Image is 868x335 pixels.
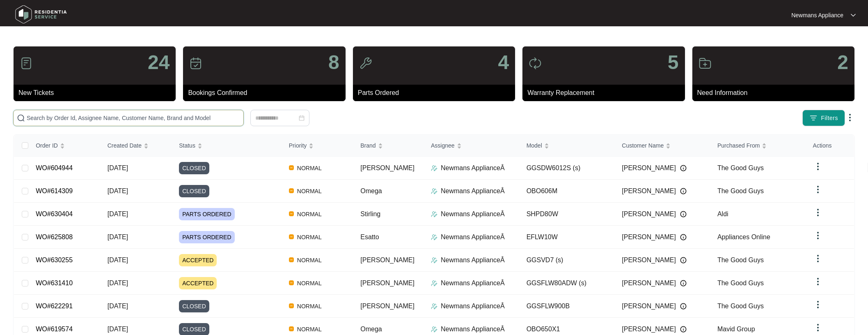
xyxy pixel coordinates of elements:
[802,110,845,126] button: filter iconFilters
[360,303,415,310] span: [PERSON_NAME]
[813,208,823,217] img: dropdown arrow
[680,280,687,286] img: Info icon
[360,326,382,333] span: Omega
[622,255,676,265] span: [PERSON_NAME]
[289,211,294,216] img: Vercel Logo
[431,326,437,333] img: Assigner Icon
[36,164,73,171] a: WO#604944
[680,211,687,217] img: Info icon
[189,57,202,70] img: icon
[431,280,437,286] img: Assigner Icon
[529,57,542,70] img: icon
[289,303,294,308] img: Vercel Logo
[813,185,823,194] img: dropdown arrow
[809,114,818,122] img: filter icon
[29,135,101,157] th: Order ID
[845,113,855,122] img: dropdown arrow
[441,278,505,288] p: Newmans ApplianceÂ
[851,13,856,17] img: dropdown arrow
[179,231,234,243] span: PARTS ORDERED
[294,278,325,288] span: NORMAL
[697,88,854,98] p: Need Information
[36,210,73,217] a: WO#630404
[36,233,73,240] a: WO#625808
[20,57,33,70] img: icon
[680,257,687,263] img: Info icon
[791,11,843,19] p: Newmans Appliance
[360,164,415,171] span: [PERSON_NAME]
[17,114,25,122] img: search-icon
[108,233,128,240] span: [DATE]
[294,301,325,311] span: NORMAL
[622,324,676,334] span: [PERSON_NAME]
[431,188,437,194] img: Assigner Icon
[441,186,505,196] p: Newmans ApplianceÂ
[360,141,376,150] span: Brand
[328,53,339,72] p: 8
[520,135,616,157] th: Model
[717,233,770,240] span: Appliances Online
[108,326,128,333] span: [DATE]
[108,256,128,263] span: [DATE]
[431,141,455,150] span: Assignee
[717,210,728,217] span: Aldi
[813,231,823,240] img: dropdown arrow
[717,187,764,194] span: The Good Guys
[289,326,294,331] img: Vercel Logo
[431,165,437,171] img: Assigner Icon
[441,209,505,219] p: Newmans ApplianceÂ
[294,163,325,173] span: NORMAL
[520,157,616,180] td: GGSDW6012S (s)
[711,135,806,157] th: Purchased From
[36,141,58,150] span: Order ID
[813,254,823,263] img: dropdown arrow
[717,141,760,150] span: Purchased From
[431,303,437,310] img: Assigner Icon
[520,295,616,318] td: GGSFLW900B
[680,326,687,333] img: Info icon
[622,163,676,173] span: [PERSON_NAME]
[172,135,282,157] th: Status
[289,257,294,262] img: Vercel Logo
[282,135,354,157] th: Priority
[108,164,128,171] span: [DATE]
[837,53,848,72] p: 2
[108,187,128,194] span: [DATE]
[289,141,307,150] span: Priority
[358,88,515,98] p: Parts Ordered
[359,57,372,70] img: icon
[717,164,764,171] span: The Good Guys
[179,300,209,312] span: CLOSED
[360,280,415,286] span: [PERSON_NAME]
[27,113,240,122] input: Search by Order Id, Assignee Name, Customer Name, Brand and Model
[36,280,73,286] a: WO#631410
[431,211,437,217] img: Assigner Icon
[179,162,209,174] span: CLOSED
[289,188,294,193] img: Vercel Logo
[108,210,128,217] span: [DATE]
[354,135,424,157] th: Brand
[441,324,505,334] p: Newmans ApplianceÂ
[717,326,755,333] span: Mavid Group
[179,254,217,266] span: ACCEPTED
[12,2,70,27] img: residentia service logo
[360,187,382,194] span: Omega
[18,88,176,98] p: New Tickets
[294,232,325,242] span: NORMAL
[520,249,616,272] td: GGSVD7 (s)
[294,255,325,265] span: NORMAL
[520,180,616,203] td: OBO606M
[441,301,505,311] p: Newmans ApplianceÂ
[360,233,379,240] span: Esatto
[813,162,823,171] img: dropdown arrow
[622,141,664,150] span: Customer Name
[520,226,616,249] td: EFLW10W
[717,280,764,286] span: The Good Guys
[441,163,505,173] p: Newmans ApplianceÂ
[179,141,195,150] span: Status
[668,53,679,72] p: 5
[360,210,380,217] span: Stirling
[680,188,687,194] img: Info icon
[680,303,687,310] img: Info icon
[294,186,325,196] span: NORMAL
